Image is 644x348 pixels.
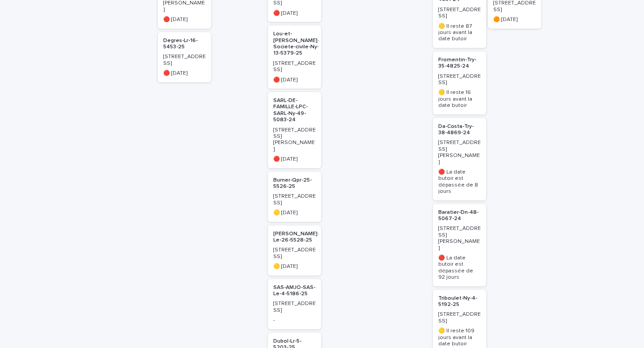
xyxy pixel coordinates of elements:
[268,25,321,89] a: Lou-et-[PERSON_NAME]-Societe-civile-Ny-13-5379-25[STREET_ADDRESS]🔴 [DATE]
[268,92,321,168] a: SARL-DE-FAMILLE-LPC-SARL-Ny-49-5083-24[STREET_ADDRESS][PERSON_NAME]🔴 [DATE]
[268,279,321,329] a: SAS-AMJO-SAS-Le-4-5186-25[STREET_ADDRESS]-
[438,295,481,308] p: Triboulet-Ny-4-5192-25
[268,172,321,222] a: Burner-Qpr-25-5526-25[STREET_ADDRESS]🟡 [DATE]
[163,54,206,67] p: [STREET_ADDRESS]
[158,32,211,82] a: Degres-Lr-16-5453-25[STREET_ADDRESS]🔴 [DATE]
[438,328,481,347] p: 🟡 Il reste 109 jours avant la date butoir
[273,127,316,153] p: [STREET_ADDRESS][PERSON_NAME]
[438,169,481,195] p: 🔴 La date butoir est dépassée de 8 jours
[433,204,486,286] a: Baratier-Dn-48-5067-24[STREET_ADDRESS][PERSON_NAME]🔴 La date butoir est dépassée de 92 jours
[438,89,481,109] p: 🟡 Il reste 16 jours avant la date butoir
[273,301,316,314] p: [STREET_ADDRESS]
[273,177,316,190] p: Burner-Qpr-25-5526-25
[163,38,206,51] p: Degres-Lr-16-5453-25
[273,247,316,260] p: [STREET_ADDRESS]
[438,73,481,86] p: [STREET_ADDRESS]
[273,77,316,83] p: 🔴 [DATE]
[273,156,316,162] p: 🔴 [DATE]
[438,123,481,136] p: Da-Costa-Try-38-4869-24
[493,17,536,23] p: 🟠 [DATE]
[268,225,321,276] a: [PERSON_NAME]-Le-26-5528-25[STREET_ADDRESS]🟡 [DATE]
[273,317,316,323] p: -
[273,98,316,123] p: SARL-DE-FAMILLE-LPC-SARL-Ny-49-5083-24
[273,193,316,206] p: [STREET_ADDRESS]
[273,210,316,216] p: 🟡 [DATE]
[438,225,481,251] p: [STREET_ADDRESS][PERSON_NAME]
[273,60,316,73] p: [STREET_ADDRESS]
[438,255,481,281] p: 🔴 La date butoir est dépassée de 92 jours
[163,17,206,23] p: 🔴 [DATE]
[273,31,319,57] p: Lou-et-[PERSON_NAME]-Societe-civile-Ny-13-5379-25
[433,51,486,115] a: Fromentin-Try-35-4825-24[STREET_ADDRESS]🟡 Il reste 16 jours avant la date butoir
[438,57,481,70] p: Fromentin-Try-35-4825-24
[433,118,486,200] a: Da-Costa-Try-38-4869-24[STREET_ADDRESS][PERSON_NAME]🔴 La date butoir est dépassée de 8 jours
[438,140,481,166] p: [STREET_ADDRESS][PERSON_NAME]
[438,311,481,324] p: [STREET_ADDRESS]
[438,209,481,222] p: Baratier-Dn-48-5067-24
[163,70,206,76] p: 🔴 [DATE]
[273,10,316,17] p: 🔴 [DATE]
[273,263,316,270] p: 🟡 [DATE]
[438,23,481,42] p: 🟡 Il reste 87 jours avant la date butoir
[438,7,481,20] p: [STREET_ADDRESS]
[273,284,316,297] p: SAS-AMJO-SAS-Le-4-5186-25
[273,231,319,244] p: [PERSON_NAME]-Le-26-5528-25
